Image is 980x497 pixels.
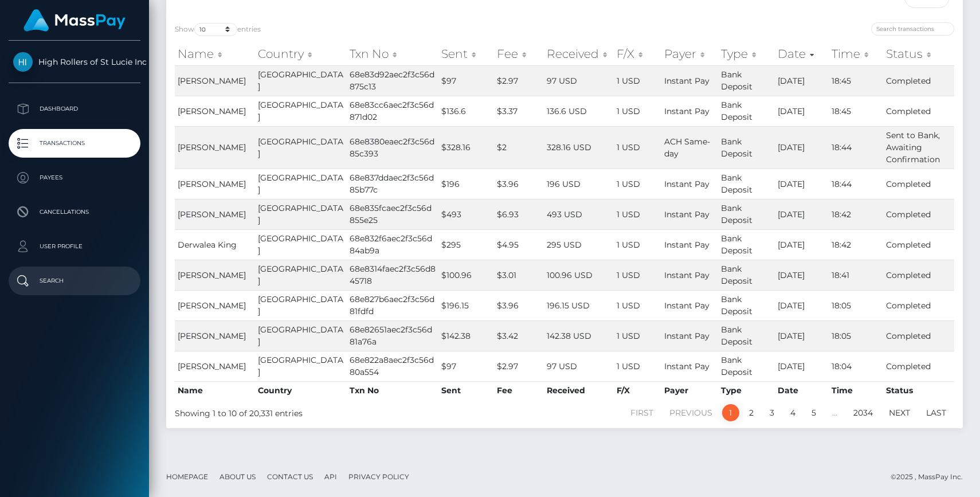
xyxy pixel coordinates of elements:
[494,42,544,65] th: Fee: activate to sort column ascending
[178,179,246,189] span: [PERSON_NAME]
[175,42,255,65] th: Name: activate to sort column ascending
[664,179,709,189] span: Instant Pay
[544,290,614,320] td: 196.15 USD
[178,106,246,116] span: [PERSON_NAME]
[13,272,136,289] p: Search
[805,404,822,421] a: 5
[255,290,347,320] td: [GEOGRAPHIC_DATA]
[438,381,494,400] th: Sent
[614,126,661,169] td: 1 USD
[883,169,954,199] td: Completed
[718,351,774,381] td: Bank Deposit
[883,199,954,229] td: Completed
[13,135,136,152] p: Transactions
[9,57,140,67] span: High Rollers of St Lucie Inc
[178,142,246,152] span: [PERSON_NAME]
[544,169,614,199] td: 196 USD
[438,290,494,320] td: $196.15
[494,229,544,260] td: $4.95
[664,300,709,311] span: Instant Pay
[664,76,709,86] span: Instant Pay
[614,65,661,96] td: 1 USD
[763,404,781,421] a: 3
[438,229,494,260] td: $295
[883,381,954,400] th: Status
[494,381,544,400] th: Fee
[438,351,494,381] td: $97
[829,320,883,351] td: 18:05
[13,238,136,255] p: User Profile
[544,65,614,96] td: 97 USD
[664,106,709,116] span: Instant Pay
[829,290,883,320] td: 18:05
[661,42,718,65] th: Payer: activate to sort column ascending
[883,65,954,96] td: Completed
[438,96,494,126] td: $136.6
[347,351,438,381] td: 68e822a8aec2f3c56d80a554
[614,351,661,381] td: 1 USD
[494,260,544,290] td: $3.01
[775,229,829,260] td: [DATE]
[347,65,438,96] td: 68e83d92aec2f3c56d875c13
[255,126,347,169] td: [GEOGRAPHIC_DATA]
[775,381,829,400] th: Date
[344,468,414,486] a: Privacy Policy
[829,260,883,290] td: 18:41
[9,95,140,123] a: Dashboard
[718,381,774,400] th: Type
[883,320,954,351] td: Completed
[178,76,246,86] span: [PERSON_NAME]
[178,209,246,220] span: [PERSON_NAME]
[9,163,140,192] a: Payees
[871,22,954,36] input: Search transactions
[883,260,954,290] td: Completed
[664,240,709,250] span: Instant Pay
[883,351,954,381] td: Completed
[13,169,136,186] p: Payees
[347,320,438,351] td: 68e82651aec2f3c56d81a76a
[829,96,883,126] td: 18:45
[775,320,829,351] td: [DATE]
[614,381,661,400] th: F/X
[215,468,260,486] a: About Us
[494,169,544,199] td: $3.96
[883,404,916,421] a: Next
[829,229,883,260] td: 18:42
[883,42,954,65] th: Status: activate to sort column ascending
[891,471,971,483] div: © 2025 , MassPay Inc.
[718,260,774,290] td: Bank Deposit
[255,320,347,351] td: [GEOGRAPHIC_DATA]
[255,169,347,199] td: [GEOGRAPHIC_DATA]
[255,65,347,96] td: [GEOGRAPHIC_DATA]
[9,129,140,158] a: Transactions
[718,96,774,126] td: Bank Deposit
[494,96,544,126] td: $3.37
[614,260,661,290] td: 1 USD
[718,126,774,169] td: Bank Deposit
[614,320,661,351] td: 1 USD
[175,23,261,36] label: Show entries
[775,290,829,320] td: [DATE]
[775,260,829,290] td: [DATE]
[718,290,774,320] td: Bank Deposit
[775,199,829,229] td: [DATE]
[13,52,33,72] img: High Rollers of St Lucie Inc
[664,136,710,159] span: ACH Same-day
[544,320,614,351] td: 142.38 USD
[775,42,829,65] th: Date: activate to sort column ascending
[661,381,718,400] th: Payer
[347,96,438,126] td: 68e83cc6aec2f3c56d871d02
[494,351,544,381] td: $2.97
[544,229,614,260] td: 295 USD
[544,126,614,169] td: 328.16 USD
[438,65,494,96] td: $97
[829,169,883,199] td: 18:44
[829,65,883,96] td: 18:45
[255,199,347,229] td: [GEOGRAPHIC_DATA]
[13,204,136,221] p: Cancellations
[175,403,489,420] div: Showing 1 to 10 of 20,331 entries
[775,169,829,199] td: [DATE]
[438,199,494,229] td: $493
[718,65,774,96] td: Bank Deposit
[320,468,342,486] a: API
